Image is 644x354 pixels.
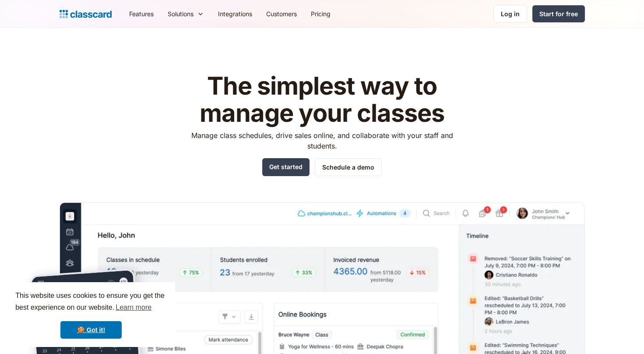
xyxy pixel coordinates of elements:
a: Schedule a demo [315,158,382,176]
a: Pricing [304,4,338,24]
h1: The simplest way to manage your classes [183,73,461,127]
a: Features [122,4,161,24]
div: Start for free [539,9,578,18]
span: This website uses cookies to ensure you get the best experience on our website. [15,290,167,314]
div: Solutions [168,9,194,18]
a: Customers [259,4,304,24]
div: Log in [501,9,520,18]
a: Get started [262,158,310,176]
a: learn more about cookies [114,301,153,314]
div: Solutions [161,4,211,24]
a: Log in [493,5,527,23]
p: Manage class schedules, drive sales online, and collaborate with your staff and students. [183,130,461,151]
div: cookieconsent [7,282,175,347]
a: home [60,8,112,20]
a: dismiss cookie message [60,321,122,339]
a: Start for free [532,5,585,22]
a: Integrations [211,4,259,24]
